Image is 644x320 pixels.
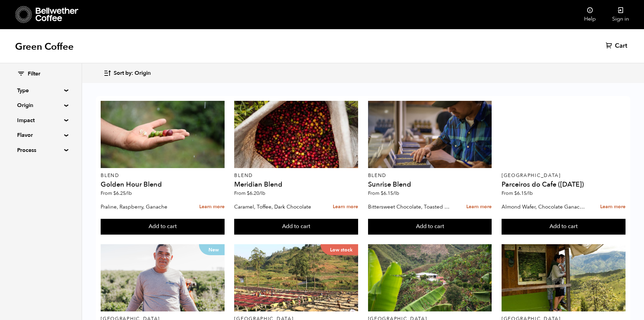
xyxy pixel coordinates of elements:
a: Learn more [199,200,225,214]
p: Blend [101,173,225,178]
p: Almond Wafer, Chocolate Ganache, Bing Cherry [502,202,586,212]
a: New [101,244,225,311]
span: $ [514,190,517,197]
h4: Parceiros do Cafe ([DATE]) [502,181,626,188]
bdi: 6.25 [113,190,132,197]
a: Learn more [600,200,626,214]
summary: Flavor [17,131,64,139]
a: Low stock [234,244,358,311]
p: Praline, Raspberry, Ganache [101,202,185,212]
p: Caramel, Toffee, Dark Chocolate [234,202,318,212]
a: Cart [606,42,629,50]
span: $ [381,190,383,197]
summary: Origin [17,101,64,109]
button: Add to cart [101,219,225,235]
button: Add to cart [502,219,626,235]
bdi: 6.15 [514,190,533,197]
span: /lb [393,190,399,197]
h4: Golden Hour Blend [101,181,225,188]
p: Blend [234,173,358,178]
summary: Impact [17,116,64,125]
a: Learn more [333,200,358,214]
span: /lb [126,190,132,197]
span: From [502,190,533,197]
span: From [101,190,132,197]
span: From [234,190,265,197]
span: $ [113,190,116,197]
span: /lb [259,190,265,197]
button: Add to cart [234,219,358,235]
bdi: 6.15 [381,190,399,197]
bdi: 6.20 [247,190,265,197]
a: Learn more [466,200,492,214]
h4: Meridian Blend [234,181,358,188]
span: Filter [28,70,40,78]
p: New [199,244,225,255]
p: Bittersweet Chocolate, Toasted Marshmallow, Candied Orange, Praline [368,202,452,212]
p: Low stock [320,244,358,255]
summary: Type [17,86,64,95]
h4: Sunrise Blend [368,181,492,188]
span: /lb [527,190,533,197]
span: From [368,190,399,197]
p: [GEOGRAPHIC_DATA] [502,173,626,178]
span: Sort by: Origin [114,70,151,77]
p: Blend [368,173,492,178]
summary: Process [17,146,64,154]
button: Add to cart [368,219,492,235]
h1: Green Coffee [15,40,74,53]
span: $ [247,190,250,197]
button: Sort by: Origin [103,65,151,81]
span: Cart [615,42,627,50]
